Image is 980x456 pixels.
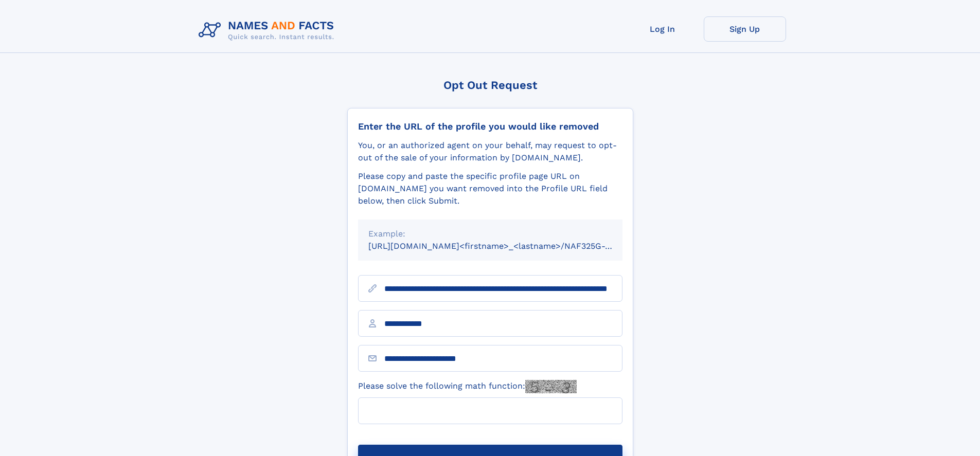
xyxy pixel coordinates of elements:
div: Enter the URL of the profile you would like removed [358,121,622,132]
a: Log In [621,16,704,42]
small: [URL][DOMAIN_NAME]<firstname>_<lastname>/NAF325G-xxxxxxxx [368,241,642,251]
img: Logo Names and Facts [194,16,343,44]
div: You, or an authorized agent on your behalf, may request to opt-out of the sale of your informatio... [358,139,622,164]
a: Sign Up [704,16,786,42]
div: Please copy and paste the specific profile page URL on [DOMAIN_NAME] you want removed into the Pr... [358,170,622,207]
div: Opt Out Request [347,79,633,92]
div: Example: [368,228,612,240]
label: Please solve the following math function: [358,380,577,393]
